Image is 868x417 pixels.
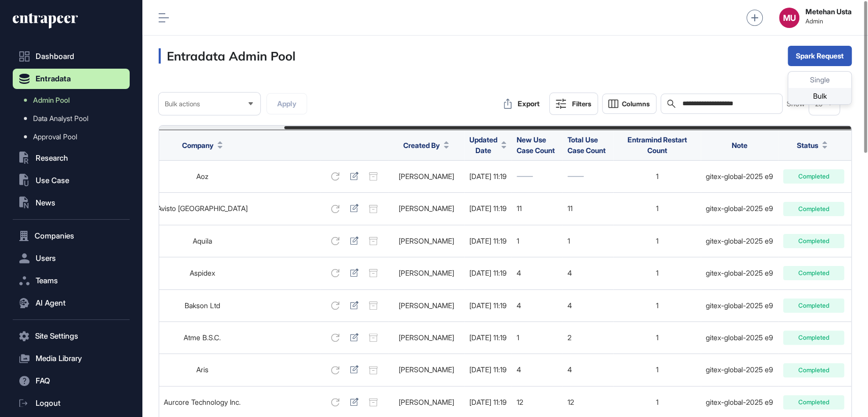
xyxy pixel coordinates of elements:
a: Bakson Ltd [185,301,220,310]
span: Dashboard [36,52,74,61]
span: Data Analyst Pool [33,114,88,123]
button: Columns [602,94,656,114]
div: 1 [618,366,696,374]
span: FAQ [36,377,50,385]
div: 1 [618,172,696,181]
button: Research [13,148,130,168]
span: New Use Case Count [517,135,555,155]
div: 1 [618,269,696,277]
a: [PERSON_NAME] [399,333,454,342]
strong: Metehan Usta [805,8,852,16]
div: Completed [783,299,844,313]
a: [PERSON_NAME] [399,398,454,406]
span: Entramind Restart Count [627,135,687,155]
div: gitex-global-2025 e9 [706,398,773,406]
span: Media Library [36,354,82,363]
span: News [36,199,55,207]
button: Site Settings [13,326,130,346]
div: [DATE] 11:19 [469,366,506,374]
a: [PERSON_NAME] [399,204,454,213]
div: 1 [618,237,696,245]
span: Note [732,141,747,150]
button: News [13,193,130,213]
div: gitex-global-2025 e9 [706,237,773,245]
button: Updated Date [469,134,506,156]
button: Media Library [13,348,130,369]
span: Admin Pool [33,96,70,104]
div: 4 [517,366,557,374]
div: [DATE] 11:19 [469,172,506,181]
div: 4 [567,366,608,374]
button: Entradata [13,69,130,89]
button: Users [13,248,130,269]
button: AI Agent [13,293,130,313]
div: Completed [783,363,844,377]
a: Approval Pool [18,128,130,146]
div: [DATE] 11:19 [469,302,506,310]
h3: Entradata Admin Pool [159,48,295,64]
div: 12 [567,398,608,406]
button: Company [182,140,223,151]
a: Logout [13,393,130,413]
a: [PERSON_NAME] [399,301,454,310]
a: Aquila [193,236,212,245]
button: Status [797,140,827,151]
a: Avisto [GEOGRAPHIC_DATA] [157,204,248,213]
span: Total Use Case Count [567,135,606,155]
button: Companies [13,226,130,246]
span: Admin [805,18,852,25]
span: Bulk actions [165,100,200,108]
div: gitex-global-2025 e9 [706,204,773,213]
a: Dashboard [13,46,130,67]
a: [PERSON_NAME] [399,365,454,374]
div: [DATE] 11:19 [469,334,506,342]
div: 1 [517,334,557,342]
span: Show [787,100,805,108]
div: [DATE] 11:19 [469,237,506,245]
span: Status [797,140,818,151]
div: 11 [517,204,557,213]
div: [DATE] 11:19 [469,269,506,277]
span: AI Agent [36,299,66,307]
div: 1 [618,204,696,213]
div: 1 [618,398,696,406]
div: 12 [517,398,557,406]
button: Teams [13,271,130,291]
div: 4 [567,302,608,310]
div: Filters [572,100,591,108]
span: Approval Pool [33,133,77,141]
a: Admin Pool [18,91,130,109]
div: gitex-global-2025 e9 [706,172,773,181]
button: Export [498,94,545,114]
a: Aris [196,365,208,374]
button: Filters [549,93,598,115]
div: Completed [783,395,844,409]
button: FAQ [13,371,130,391]
a: Aurcore Technology Inc. [164,398,241,406]
a: [PERSON_NAME] [399,172,454,181]
div: 2 [567,334,608,342]
div: Completed [783,234,844,248]
span: Entradata [36,75,71,83]
div: Completed [783,266,844,280]
div: 1 [517,237,557,245]
div: 1 [618,334,696,342]
button: Spark Request [788,46,852,66]
span: Companies [35,232,74,240]
div: [DATE] 11:19 [469,398,506,406]
div: 1 [567,237,608,245]
span: Logout [36,399,61,407]
a: [PERSON_NAME] [399,269,454,277]
div: Completed [783,169,844,184]
span: Columns [622,100,650,108]
span: Company [182,140,214,151]
button: MU [779,8,799,28]
button: Use Case [13,170,130,191]
button: Created By [403,140,449,151]
span: Users [36,254,56,262]
div: gitex-global-2025 e9 [706,366,773,374]
div: Single [788,72,851,88]
div: gitex-global-2025 e9 [706,334,773,342]
span: Research [36,154,68,162]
